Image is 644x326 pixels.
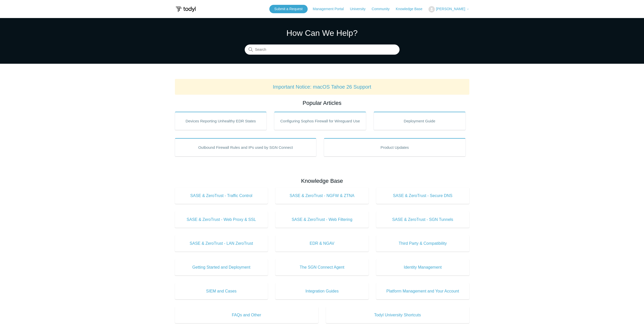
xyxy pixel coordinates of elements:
[283,217,361,223] span: SASE & ZeroTrust - Web Filtering
[175,259,268,275] a: Getting Started and Deployment
[273,84,371,90] a: Important Notice: macOS Tahoe 26 Support
[175,138,317,156] a: Outbound Firewall Rules and IPs used by SGN Connect
[269,5,308,13] a: Submit a Request
[324,138,466,156] a: Product Updates
[428,6,469,12] button: [PERSON_NAME]
[283,264,361,270] span: The SGN Connect Agent
[274,112,366,130] a: Configuring Sophos Firewall for Wireguard Use
[175,307,318,323] a: FAQs and Other
[384,193,462,199] span: SASE & ZeroTrust - Secure DNS
[183,288,260,294] span: SIEM and Cases
[396,6,427,12] a: Knowledge Base
[183,217,260,223] span: SASE & ZeroTrust - Web Proxy & SSL
[275,188,369,204] a: SASE & ZeroTrust - NGFW & ZTNA
[245,27,400,39] h1: How Can We Help?
[350,6,370,12] a: University
[275,259,369,275] a: The SGN Connect Agent
[183,193,260,199] span: SASE & ZeroTrust - Traffic Control
[245,45,400,55] input: Search
[376,211,469,228] a: SASE & ZeroTrust - SGN Tunnels
[275,211,369,228] a: SASE & ZeroTrust - Web Filtering
[175,5,196,14] img: Todyl Support Center Help Center home page
[183,240,260,247] span: SASE & ZeroTrust - LAN ZeroTrust
[384,288,462,294] span: Platform Management and Your Account
[436,7,465,11] span: [PERSON_NAME]
[275,235,369,252] a: EDR & NGAV
[384,264,462,270] span: Identity Management
[283,193,361,199] span: SASE & ZeroTrust - NGFW & ZTNA
[326,307,469,323] a: Todyl University Shortcuts
[175,99,469,107] h2: Popular Articles
[175,235,268,252] a: SASE & ZeroTrust - LAN ZeroTrust
[376,188,469,204] a: SASE & ZeroTrust - Secure DNS
[376,235,469,252] a: Third Party & Compatibility
[175,188,268,204] a: SASE & ZeroTrust - Traffic Control
[376,259,469,275] a: Identity Management
[175,211,268,228] a: SASE & ZeroTrust - Web Proxy & SSL
[374,112,466,130] a: Deployment Guide
[175,112,267,130] a: Devices Reporting Unhealthy EDR States
[334,312,462,318] span: Todyl University Shortcuts
[175,177,469,185] h2: Knowledge Base
[376,283,469,299] a: Platform Management and Your Account
[372,6,395,12] a: Community
[183,264,260,270] span: Getting Started and Deployment
[183,312,311,318] span: FAQs and Other
[384,240,462,247] span: Third Party & Compatibility
[175,283,268,299] a: SIEM and Cases
[283,240,361,247] span: EDR & NGAV
[283,288,361,294] span: Integration Guides
[384,217,462,223] span: SASE & ZeroTrust - SGN Tunnels
[275,283,369,299] a: Integration Guides
[313,6,349,12] a: Management Portal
